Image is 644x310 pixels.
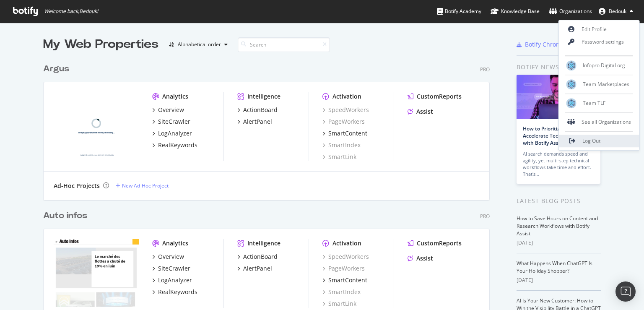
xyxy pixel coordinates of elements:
div: AI search demands speed and agility, yet multi-step technical workflows take time and effort. Tha... [523,151,594,177]
div: Activation [332,239,361,247]
div: Argus [43,63,69,75]
img: argusdelassurance.com [54,92,139,160]
a: SmartContent [322,276,367,284]
a: PageWorkers [322,264,365,273]
a: SmartLink [322,153,356,161]
a: LogAnalyzer [152,129,192,138]
a: CustomReports [408,239,462,247]
img: Team TLF [566,98,576,108]
img: How to Prioritize and Accelerate Technical SEO with Botify Assist [517,75,600,119]
div: CustomReports [417,239,462,247]
div: Organizations [549,7,592,16]
a: Auto infos [43,210,91,222]
img: Infopro Digital org [566,60,576,70]
a: SmartIndex [322,141,361,149]
a: Botify Chrome Plugin [517,40,584,49]
a: SpeedWorkers [322,253,369,261]
div: RealKeywords [158,141,197,149]
a: ActionBoard [237,253,278,261]
a: SiteCrawler [152,117,190,126]
a: AlertPanel [237,264,272,273]
input: Search [238,37,330,52]
span: Welcome back, Bedouk ! [44,8,98,15]
a: Edit Profile [559,23,639,36]
a: SmartIndex [322,288,361,296]
a: AlertPanel [237,117,272,126]
div: Analytics [162,239,188,247]
a: RealKeywords [152,288,197,296]
div: CustomReports [417,92,462,101]
a: What Happens When ChatGPT Is Your Holiday Shopper? [517,260,592,274]
div: Alphabetical order [178,42,221,47]
a: CustomReports [408,92,462,101]
div: Assist [416,254,433,263]
a: Overview [152,253,184,261]
div: Latest Blog Posts [517,196,601,206]
div: Overview [158,106,184,114]
div: Analytics [162,92,188,101]
div: Assist [416,107,433,116]
div: ActionBoard [243,253,278,261]
a: Password settings [559,36,639,48]
a: PageWorkers [322,117,365,126]
span: Bedouk [609,8,626,15]
div: Ad-Hoc Projects [54,182,100,190]
a: Argus [43,63,73,75]
div: SmartContent [328,129,367,138]
a: Log Out [559,135,639,147]
div: AlertPanel [243,264,272,273]
a: SmartContent [322,129,367,138]
div: LogAnalyzer [158,276,192,284]
div: SiteCrawler [158,117,190,126]
div: RealKeywords [158,288,197,296]
a: Assist [408,107,433,116]
div: Botify news [517,63,601,72]
div: Auto infos [43,210,87,222]
a: SpeedWorkers [322,106,369,114]
div: Intelligence [247,92,280,101]
button: Alphabetical order [165,38,231,51]
div: SmartContent [328,276,367,284]
div: SiteCrawler [158,264,190,273]
a: SiteCrawler [152,264,190,273]
div: AlertPanel [243,117,272,126]
a: SmartLink [322,300,356,308]
a: RealKeywords [152,141,197,149]
button: Bedouk [592,5,640,18]
div: Knowledge Base [491,7,540,16]
img: auto-infos.fr [54,239,139,307]
div: Pro [480,66,490,73]
div: My Web Properties [43,36,158,53]
div: Open Intercom Messenger [615,281,636,302]
span: Log Out [582,138,600,145]
div: Overview [158,253,184,261]
a: How to Prioritize and Accelerate Technical SEO with Botify Assist [523,125,584,146]
div: Botify Chrome Plugin [525,40,584,49]
span: Infopro Digital org [583,62,625,69]
div: ActionBoard [243,106,278,114]
div: See all Organizations [559,116,639,128]
a: New Ad-Hoc Project [116,182,169,189]
div: [DATE] [517,239,601,247]
span: Team TLF [583,100,605,107]
div: Intelligence [247,239,280,247]
div: LogAnalyzer [158,129,192,138]
img: Team Marketplaces [566,79,576,89]
a: ActionBoard [237,106,278,114]
div: Pro [480,213,490,220]
span: Team Marketplaces [583,81,629,88]
div: Activation [332,92,361,101]
a: LogAnalyzer [152,276,192,284]
div: New Ad-Hoc Project [122,182,169,189]
a: Assist [408,254,433,263]
a: How to Save Hours on Content and Research Workflows with Botify Assist [517,215,598,237]
div: Botify Academy [437,7,481,16]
